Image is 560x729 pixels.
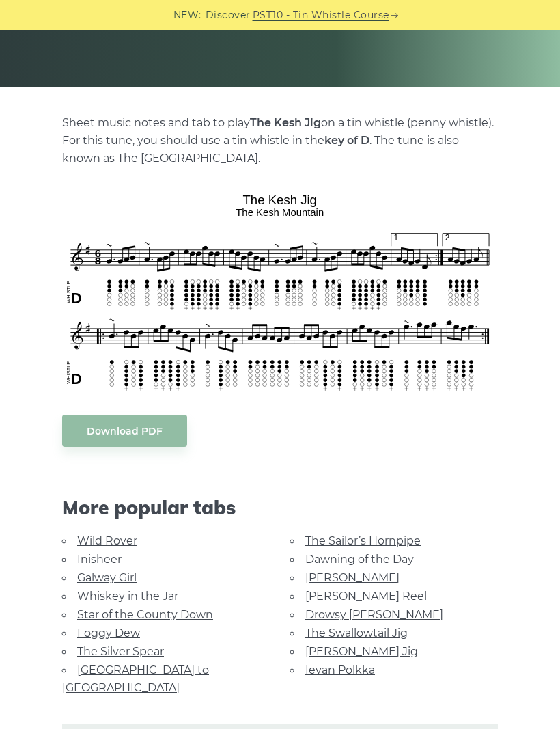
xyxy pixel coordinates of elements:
strong: The Kesh Jig [250,116,321,129]
a: Foggy Dew [77,627,140,639]
p: Sheet music notes and tab to play on a tin whistle (penny whistle). For this tune, you should use... [62,114,498,167]
a: Ievan Polkka [305,663,375,676]
a: [GEOGRAPHIC_DATA] to [GEOGRAPHIC_DATA] [62,663,209,694]
a: Dawning of the Day [305,553,414,566]
a: The Sailor’s Hornpipe [305,534,421,547]
strong: key of D [324,134,369,147]
a: Inisheer [77,553,122,566]
span: Discover [206,8,251,23]
a: Wild Rover [77,534,137,547]
a: Drowsy [PERSON_NAME] [305,608,443,621]
a: Star of the County Down [77,608,213,621]
a: Galway Girl [77,571,137,584]
img: The Kesh Jig Tin Whistle Tabs & Sheet Music [62,188,498,394]
a: Whiskey in the Jar [77,590,178,603]
a: Download PDF [62,415,187,447]
a: [PERSON_NAME] [305,571,400,584]
a: [PERSON_NAME] Reel [305,590,427,603]
a: The Swallowtail Jig [305,627,408,639]
span: More popular tabs [62,496,498,519]
span: NEW: [173,8,201,23]
a: The Silver Spear [77,645,164,658]
a: PST10 - Tin Whistle Course [253,8,389,23]
a: [PERSON_NAME] Jig [305,645,418,658]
